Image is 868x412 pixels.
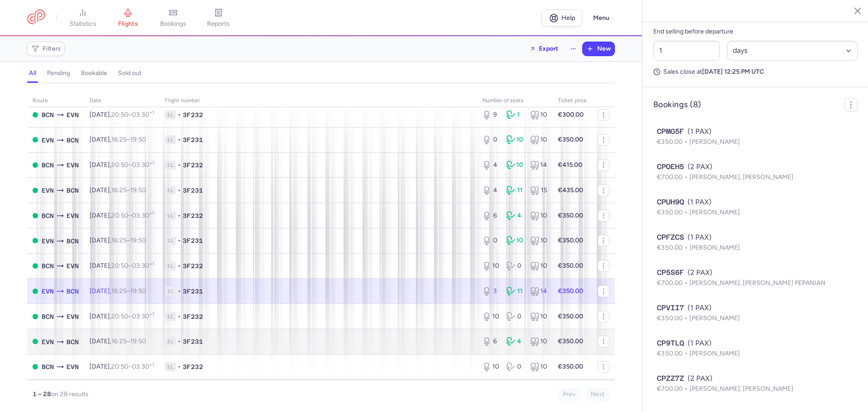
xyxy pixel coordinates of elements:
[482,362,499,371] div: 10
[27,94,84,108] th: route
[66,160,79,170] span: EVN
[657,303,854,323] button: CPVII7(1 PAX)€350.00[PERSON_NAME]
[506,337,523,346] div: 4
[530,337,547,346] div: 10
[90,237,146,244] span: [DATE],
[66,312,79,322] span: EVN
[530,261,547,270] div: 10
[111,237,146,244] span: –
[530,362,547,371] div: 10
[657,138,689,146] span: €350.00
[165,236,176,245] span: 1L
[42,286,54,296] span: EVN
[657,279,689,287] span: €700.00
[542,9,582,27] a: Help
[183,211,203,220] span: 3F232
[149,311,154,317] sup: +1
[111,337,146,345] span: –
[506,135,523,144] div: 10
[165,110,176,119] span: 1L
[702,68,764,76] strong: [DATE] 12:25 PM UTC
[657,338,684,349] span: CP9TLQ
[90,287,146,295] span: [DATE],
[482,236,499,245] div: 0
[482,261,499,270] div: 10
[689,173,793,181] span: [PERSON_NAME], [PERSON_NAME]
[111,212,128,219] time: 20:50
[178,186,181,195] span: •
[165,211,176,220] span: 1L
[558,388,582,401] button: Prev.
[118,20,138,28] span: flights
[482,211,499,220] div: 6
[111,363,128,370] time: 20:50
[132,262,154,270] time: 03:30
[653,41,720,61] input: ##
[132,313,154,320] time: 03:30
[482,161,499,170] div: 4
[165,337,176,346] span: 1L
[28,42,64,56] button: Filters
[66,261,79,271] span: EVN
[558,313,583,320] strong: €350.00
[552,94,592,108] th: Ticket price
[178,362,181,371] span: •
[506,110,523,119] div: 1
[558,212,583,219] strong: €350.00
[66,211,79,221] span: EVN
[183,161,203,170] span: 3F232
[506,161,523,170] div: 10
[558,262,583,270] strong: €350.00
[506,287,523,296] div: 11
[178,287,181,296] span: •
[653,26,858,37] p: End selling before departure
[111,313,154,320] span: –
[558,287,583,295] strong: €350.00
[151,8,196,28] a: bookings
[165,161,176,170] span: 1L
[588,9,615,27] button: Menu
[558,237,583,244] strong: €350.00
[130,337,146,345] time: 19:50
[482,110,499,119] div: 9
[90,186,146,194] span: [DATE],
[42,261,54,271] span: BCN
[130,136,146,143] time: 19:50
[530,161,547,170] div: 14
[66,185,79,195] span: BCN
[178,236,181,245] span: •
[657,267,854,288] button: CP5S6F(2 PAX)€700.00[PERSON_NAME], [PERSON_NAME] PEPANIAN
[657,303,854,313] div: (1 PAX)
[653,99,701,110] h4: Bookings (8)
[657,350,689,357] span: €350.00
[111,337,127,345] time: 16:25
[689,279,826,287] span: [PERSON_NAME], [PERSON_NAME] PEPANIAN
[183,261,203,270] span: 3F232
[506,211,523,220] div: 4
[558,186,583,194] strong: €435.00
[111,237,127,244] time: 16:25
[90,111,154,118] span: [DATE],
[149,160,154,166] sup: +1
[165,312,176,321] span: 1L
[506,236,523,245] div: 10
[657,232,854,243] div: (1 PAX)
[111,287,146,295] span: –
[558,161,582,169] strong: €415.00
[689,138,740,146] span: [PERSON_NAME]
[689,314,740,322] span: [PERSON_NAME]
[657,173,689,181] span: €700.00
[558,337,583,345] strong: €350.00
[84,94,160,108] th: date
[90,313,154,320] span: [DATE],
[66,110,79,120] span: EVN
[81,69,107,77] h4: bookable
[60,8,105,28] a: statistics
[130,287,146,295] time: 19:50
[70,20,96,28] span: statistics
[183,186,203,195] span: 3F231
[42,337,54,347] span: EVN
[160,94,477,108] th: Flight number
[111,313,128,320] time: 20:50
[111,111,154,118] span: –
